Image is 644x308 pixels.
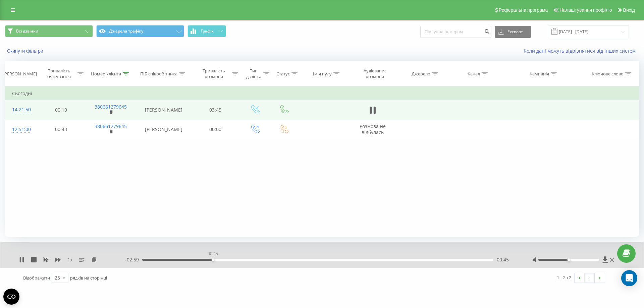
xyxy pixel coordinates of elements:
[5,25,93,37] button: Всі дзвінки
[623,7,635,13] span: Вихід
[559,7,612,13] span: Налаштування профілю
[557,274,571,281] div: 1 - 2 з 2
[12,103,30,116] div: 14:21:50
[212,258,214,261] div: Accessibility label
[530,71,549,77] div: Кампанія
[360,123,386,135] span: Розмова не відбулась
[197,68,230,79] div: Тривалість розмови
[585,273,595,283] a: 1
[524,48,639,54] a: Коли дані можуть відрізнятися вiд інших систем
[140,71,177,77] div: ПІБ співробітника
[621,270,637,286] div: Open Intercom Messenger
[43,68,76,79] div: Тривалість очікування
[201,29,214,34] span: Графік
[95,104,127,110] a: 380661279645
[136,100,191,120] td: [PERSON_NAME]
[3,71,37,77] div: [PERSON_NAME]
[246,68,262,79] div: Тип дзвінка
[355,68,394,79] div: Аудіозапис розмови
[136,120,191,139] td: [PERSON_NAME]
[497,256,509,263] span: 00:45
[495,26,531,38] button: Експорт
[67,256,72,263] span: 1 x
[5,48,47,54] button: Скинути фільтри
[12,123,30,136] div: 12:51:00
[55,274,60,281] div: 25
[96,25,184,37] button: Джерела трафіку
[70,275,107,281] span: рядків на сторінці
[468,71,480,77] div: Канал
[37,120,86,139] td: 00:43
[187,25,226,37] button: Графік
[592,71,624,77] div: Ключове слово
[191,100,240,120] td: 03:45
[16,28,38,34] span: Всі дзвінки
[5,87,639,100] td: Сьогодні
[37,100,86,120] td: 00:10
[3,289,19,305] button: Open CMP widget
[91,71,121,77] div: Номер клієнта
[191,120,240,139] td: 00:00
[276,71,290,77] div: Статус
[420,26,491,38] input: Пошук за номером
[206,249,219,258] div: 00:45
[95,123,127,129] a: 380661279645
[23,275,50,281] span: Відображати
[412,71,430,77] div: Джерело
[313,71,332,77] div: Ім'я пулу
[125,256,142,263] span: - 02:59
[567,258,570,261] div: Accessibility label
[499,7,548,13] span: Реферальна програма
